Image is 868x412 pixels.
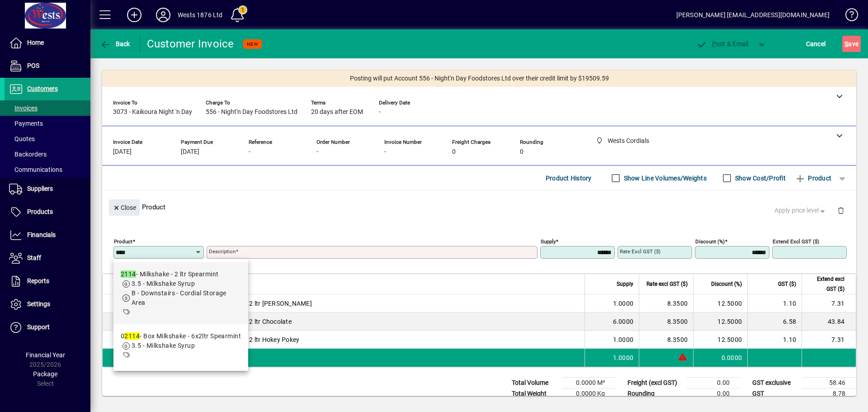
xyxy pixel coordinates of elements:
button: Apply price level [771,203,830,219]
a: Invoices [5,100,90,116]
td: 12.5000 [693,313,747,331]
span: Rate excl GST ($) [646,279,688,289]
div: Product [102,190,856,223]
span: 3.5 - Milkshake Syrup [132,342,195,349]
span: 20 days after EOM [311,109,363,116]
span: Discount (%) [711,279,742,289]
a: Home [5,32,90,54]
div: 0 - Box Milkshake - 6x2ltr Spearmint [121,331,241,341]
span: Milkshake - 2 ltr Chocolate [215,317,292,326]
button: Add [120,7,149,23]
span: Package [33,370,57,378]
em: 2114 [124,332,140,340]
span: 3073 - Kaikoura Night 'n Day [113,109,192,116]
span: Extend excl GST ($) [807,274,844,294]
a: Staff [5,247,90,270]
button: Save [842,36,861,52]
a: Settings [5,293,90,316]
button: Post & Email [692,36,753,52]
td: 1.10 [747,331,802,349]
td: 43.84 [802,313,856,331]
app-page-header-button: Close [107,203,142,211]
span: Milkshake - 2 ltr [PERSON_NAME] [215,299,312,308]
td: Rounding [623,388,686,399]
span: [DATE] [181,148,199,156]
mat-option: 2114 - Milkshake - 2 ltr Spearmint [113,262,248,324]
span: 0 [452,148,456,156]
span: NEW [247,41,258,47]
mat-label: Discount (%) [695,238,725,245]
span: - [384,148,386,156]
span: 0 [520,148,524,156]
span: 1.0000 [613,353,634,362]
td: Total Weight [507,388,561,399]
td: 6.58 [747,313,802,331]
a: Products [5,201,90,223]
td: 8.78 [802,388,856,399]
mat-label: Extend excl GST ($) [773,238,819,245]
app-page-header-button: Delete [830,206,852,214]
span: Payments [9,120,43,127]
span: 3.5 - Milkshake Syrup [132,280,195,287]
span: S [844,40,848,47]
a: Support [5,316,90,339]
span: GST ($) [778,279,796,289]
button: Back [98,36,132,52]
td: 58.46 [802,378,856,388]
div: 8.3500 [645,317,688,326]
span: Cancel [806,37,826,51]
span: Staff [27,254,41,261]
span: Apply price level [774,206,827,215]
mat-option: 02114 - Box Milkshake - 6x2ltr Spearmint [113,324,248,367]
button: Delete [830,199,852,221]
span: 1.0000 [613,299,634,308]
td: 0.00 [686,388,741,399]
td: 7.31 [802,294,856,313]
td: GST [748,388,802,399]
td: 1.10 [747,294,802,313]
td: 12.5000 [693,331,747,349]
mat-label: Description [209,248,236,255]
span: Milkshake - 2 ltr Hokey Pokey [215,335,299,344]
span: [DATE] [113,148,132,156]
span: Support [27,323,50,331]
span: 6.0000 [613,317,634,326]
span: Customers [27,85,58,92]
a: Quotes [5,131,90,147]
div: Customer Invoice [147,37,234,51]
td: 12.5000 [693,294,747,313]
mat-label: Product [114,238,132,245]
td: Total Volume [507,378,561,388]
a: Communications [5,162,90,177]
mat-label: Rate excl GST ($) [620,248,660,255]
td: 7.31 [802,331,856,349]
a: Backorders [5,147,90,162]
span: ave [844,37,859,51]
span: Communications [9,166,62,173]
span: Product History [546,171,592,185]
button: Cancel [804,36,828,52]
td: 0.0000 [693,349,747,367]
td: GST exclusive [748,378,802,388]
span: - [379,109,381,116]
a: Knowledge Base [839,2,857,31]
td: 0.00 [686,378,741,388]
span: Settings [27,300,50,308]
em: 2114 [121,270,136,278]
div: 8.3500 [645,299,688,308]
span: Back [100,40,130,47]
span: Close [113,200,136,215]
span: 556 - Night'n Day Foodstores Ltd [206,109,297,116]
span: Reports [27,277,49,284]
td: 0.0000 Kg [561,388,616,399]
label: Show Cost/Profit [733,174,786,183]
a: Financials [5,224,90,246]
span: 1.0000 [613,335,634,344]
div: 8.3500 [645,335,688,344]
a: Payments [5,116,90,131]
label: Show Line Volumes/Weights [622,174,707,183]
span: Products [27,208,53,215]
div: - Milkshake - 2 ltr Spearmint [121,270,241,279]
a: Suppliers [5,178,90,200]
span: Posting will put Account 556 - Night'n Day Foodstores Ltd over their credit limit by $19509.59 [350,74,609,83]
